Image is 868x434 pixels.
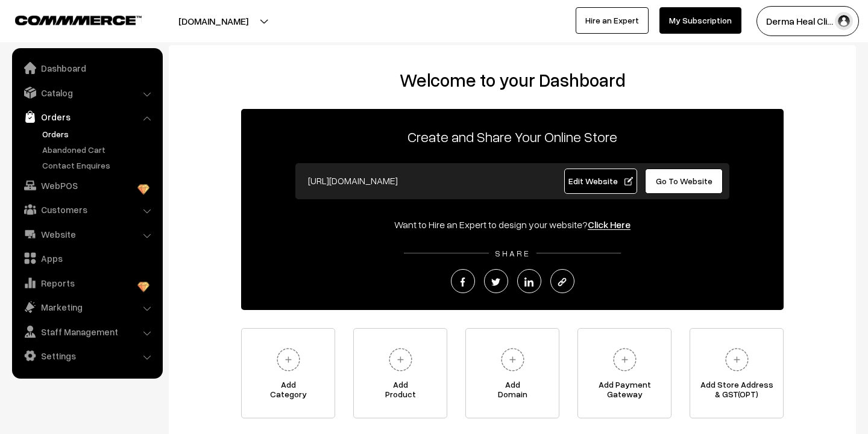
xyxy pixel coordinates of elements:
a: Orders [15,106,159,128]
a: Edit Website [564,169,638,194]
a: Click Here [588,219,631,231]
a: Apps [15,247,159,269]
a: Settings [15,345,159,367]
a: Hire an Expert [576,7,649,34]
a: Dashboard [15,57,159,79]
a: Add Store Address& GST(OPT) [690,328,784,418]
span: Add Store Address & GST(OPT) [690,380,783,404]
span: Add Category [242,380,335,404]
span: Add Domain [466,380,559,404]
a: Go To Website [645,169,723,194]
a: AddProduct [353,328,447,418]
img: plus.svg [272,343,305,376]
a: Reports [15,272,159,294]
span: Add Product [354,380,447,404]
img: plus.svg [496,343,529,376]
img: plus.svg [720,343,753,376]
button: [DOMAIN_NAME] [136,6,291,36]
button: Derma Heal Cli… [756,6,859,36]
a: Customers [15,199,159,220]
p: Create and Share Your Online Store [241,126,784,147]
a: WebPOS [15,175,159,196]
a: Add PaymentGateway [577,328,671,418]
span: Go To Website [656,176,712,186]
a: Staff Management [15,321,159,343]
a: Abandoned Cart [39,143,159,156]
a: Catalog [15,82,159,104]
a: COMMMERCE [15,12,121,26]
a: Orders [39,128,159,140]
img: COMMMERCE [15,16,142,25]
img: plus.svg [608,343,641,376]
a: Marketing [15,296,159,318]
h2: Welcome to your Dashboard [181,69,844,91]
a: AddCategory [241,328,335,418]
span: Add Payment Gateway [578,380,671,404]
div: Want to Hire an Expert to design your website? [241,217,784,232]
a: AddDomain [465,328,559,418]
a: My Subscription [659,7,741,34]
span: Edit Website [568,176,633,186]
span: SHARE [489,248,536,258]
img: plus.svg [384,343,417,376]
a: Contact Enquires [39,159,159,172]
img: user [835,12,853,30]
a: Website [15,223,159,245]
